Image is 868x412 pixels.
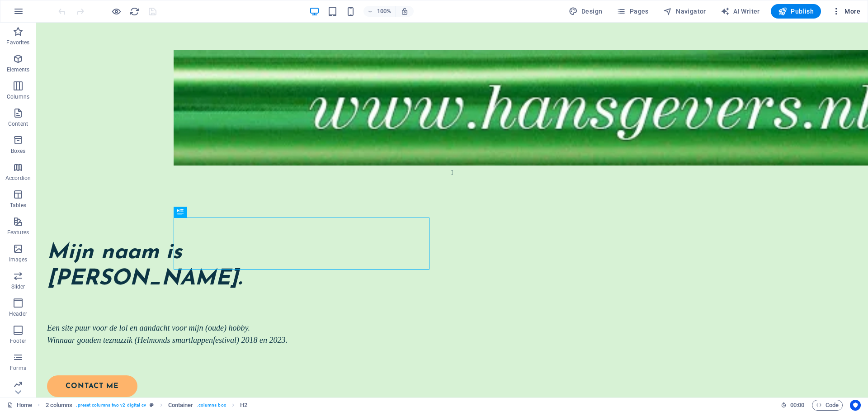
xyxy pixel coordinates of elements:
[129,6,140,17] i: Reload page
[168,400,193,411] span: Click to select. Double-click to edit
[663,7,706,16] span: Navigator
[828,4,864,19] button: More
[10,365,26,372] p: Forms
[197,400,226,411] span: . columns-box
[781,400,805,411] h6: Session time
[377,6,392,17] h6: 100%
[717,4,764,19] button: AI Writer
[11,313,69,322] em: Winnaar gouden t
[363,6,396,17] button: 100%
[46,400,73,411] span: Click to select. Double-click to edit
[569,7,603,16] span: Design
[832,7,860,16] span: More
[11,283,25,290] p: Slider
[812,400,843,411] button: Code
[721,7,760,16] span: AI Writer
[565,4,606,19] div: Design (Ctrl+Alt+Y)
[5,175,31,182] p: Accordion
[7,93,29,100] p: Columns
[240,400,247,411] span: Click to select. Double-click to edit
[150,403,154,407] i: This element is a customizable preset
[69,313,251,322] em: eznuzzik (Helmonds smartlappenfestival) 2018 en 2023.
[11,147,26,155] p: Boxes
[10,202,26,209] p: Tables
[111,6,122,17] button: Click here to leave preview mode and continue editing
[9,256,28,263] p: Images
[76,400,146,411] span: . preset-columns-two-v2-digital-cv
[7,229,29,236] p: Features
[6,39,29,46] p: Favorites
[660,4,710,19] button: Navigator
[46,400,247,411] nav: breadcrumb
[613,4,652,19] button: Pages
[7,66,30,73] p: Elements
[8,120,28,128] p: Content
[565,4,606,19] button: Design
[10,337,26,345] p: Footer
[778,7,814,16] span: Publish
[797,402,798,408] span: :
[816,400,839,411] span: Code
[9,310,27,317] p: Header
[850,400,861,411] button: Usercentrics
[401,7,409,15] i: On resize automatically adjust zoom level to fit chosen device.
[7,400,32,411] a: Click to cancel selection. Double-click to open Pages
[129,6,140,17] button: reload
[790,400,804,411] span: 00 00
[771,4,821,19] button: Publish
[617,7,648,16] span: Pages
